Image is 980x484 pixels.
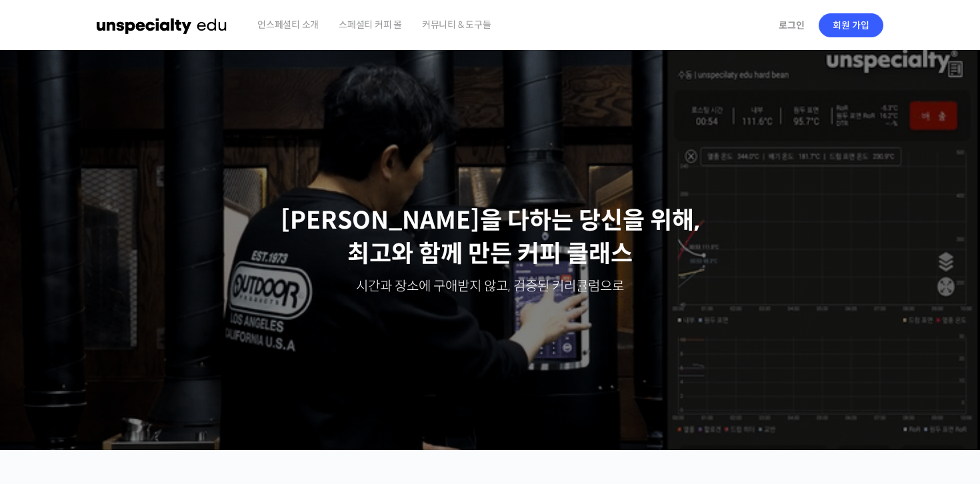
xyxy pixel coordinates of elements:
[771,10,813,41] a: 로그인
[13,277,967,296] p: 시간과 장소에 구애받지 않고, 검증된 커리큘럼으로
[13,204,967,271] p: [PERSON_NAME]을 다하는 당신을 위해, 최고와 함께 만든 커피 클래스
[819,13,883,37] a: 회원 가입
